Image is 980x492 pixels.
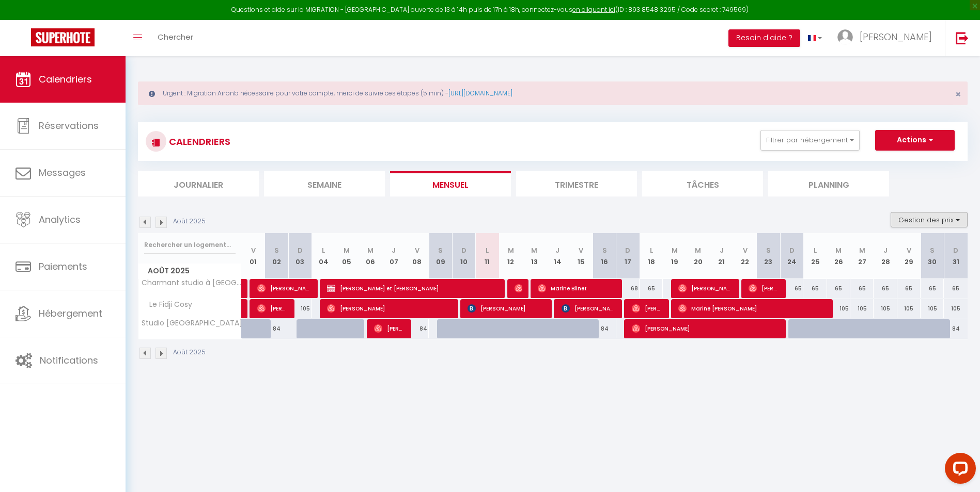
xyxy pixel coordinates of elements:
img: Super Booking [31,28,95,46]
span: Le Fidji Cosy [140,299,195,310]
abbr: M [859,245,865,255]
button: Filtrer par hébergement [760,130,860,151]
th: 01 [242,233,265,279]
iframe: LiveChat chat widget [937,449,980,492]
th: 24 [780,233,803,279]
span: [PERSON_NAME] [632,319,779,338]
div: 105 [874,299,897,318]
th: 12 [499,233,522,279]
input: Rechercher un logement... [144,236,236,254]
button: Actions [875,130,955,151]
th: 16 [593,233,616,279]
abbr: V [415,245,419,255]
th: 13 [522,233,546,279]
abbr: L [486,245,489,255]
th: 04 [312,233,335,279]
abbr: V [579,245,583,255]
li: Journalier [138,171,259,196]
p: Août 2025 [173,217,206,226]
div: 105 [827,299,850,318]
abbr: L [322,245,325,255]
th: 06 [359,233,382,279]
abbr: D [461,245,466,255]
th: 26 [827,233,850,279]
abbr: J [883,245,888,255]
span: × [955,88,961,101]
th: 31 [944,233,968,279]
abbr: M [367,245,374,255]
div: 65 [897,279,921,298]
span: [PERSON_NAME] [374,319,405,338]
span: Marine [PERSON_NAME] [678,299,826,318]
div: Urgent : Migration Airbnb nécessaire pour votre compte, merci de suivre ces étapes (5 min) - [138,81,968,105]
img: logout [956,31,969,44]
th: 30 [921,233,944,279]
span: [PERSON_NAME] et [PERSON_NAME] [327,278,497,298]
abbr: D [298,245,303,255]
span: [PERSON_NAME] [515,278,522,298]
div: 65 [850,279,874,298]
li: Tâches [642,171,763,196]
span: Messages [39,166,86,179]
li: Mensuel [390,171,511,196]
li: Planning [768,171,889,196]
abbr: L [650,245,653,255]
abbr: M [835,245,842,255]
abbr: M [672,245,678,255]
th: 19 [663,233,686,279]
a: [URL][DOMAIN_NAME] [448,89,512,97]
th: 11 [476,233,499,279]
div: 65 [874,279,897,298]
abbr: D [625,245,630,255]
th: 25 [803,233,827,279]
span: Analytics [39,213,81,226]
div: 105 [288,299,312,318]
div: 68 [616,279,640,298]
div: 84 [406,319,429,338]
div: 84 [944,319,968,338]
p: Août 2025 [173,348,206,357]
th: 07 [382,233,405,279]
th: 18 [640,233,663,279]
div: 105 [850,299,874,318]
abbr: D [953,245,958,255]
span: Hébergement [39,307,102,320]
span: Paiements [39,260,87,273]
abbr: V [743,245,748,255]
th: 23 [757,233,780,279]
div: 65 [921,279,944,298]
abbr: M [695,245,701,255]
abbr: J [555,245,559,255]
th: 15 [569,233,593,279]
th: 17 [616,233,640,279]
div: 84 [593,319,616,338]
button: Close [955,90,961,99]
th: 03 [288,233,312,279]
span: Notifications [40,354,98,367]
abbr: V [907,245,911,255]
abbr: M [344,245,350,255]
span: [PERSON_NAME] [678,278,733,298]
span: Août 2025 [138,264,241,278]
abbr: S [602,245,607,255]
th: 02 [265,233,288,279]
span: Studio [GEOGRAPHIC_DATA] [140,319,242,327]
th: 20 [687,233,710,279]
div: 65 [827,279,850,298]
span: [PERSON_NAME] [327,299,451,318]
div: 105 [897,299,921,318]
span: [PERSON_NAME] [860,30,932,43]
th: 22 [733,233,756,279]
abbr: L [814,245,817,255]
button: Besoin d'aide ? [728,29,800,47]
abbr: M [531,245,537,255]
abbr: J [392,245,396,255]
th: 28 [874,233,897,279]
abbr: D [789,245,795,255]
th: 14 [546,233,569,279]
span: Charmant studio à [GEOGRAPHIC_DATA] [140,279,243,287]
div: 65 [803,279,827,298]
span: [PERSON_NAME] [632,299,663,318]
th: 08 [406,233,429,279]
span: Chercher [158,31,193,42]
